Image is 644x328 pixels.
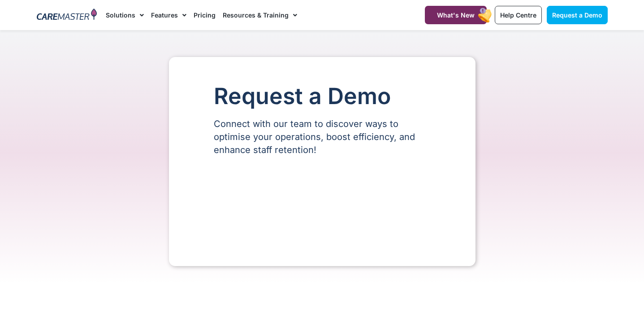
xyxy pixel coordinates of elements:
a: Request a Demo [547,6,608,24]
span: Help Centre [500,11,536,19]
img: CareMaster Logo [37,9,97,22]
a: What's New [425,6,487,24]
a: Help Centre [495,6,542,24]
span: Request a Demo [552,11,602,19]
h1: Request a Demo [214,84,431,109]
iframe: Form 0 [214,172,431,239]
p: Connect with our team to discover ways to optimise your operations, boost efficiency, and enhance... [214,118,431,157]
span: What's New [437,11,475,19]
